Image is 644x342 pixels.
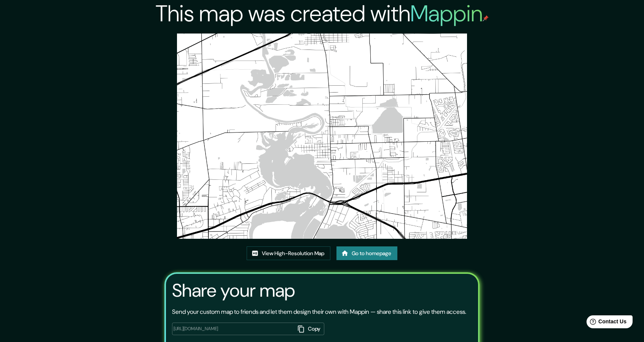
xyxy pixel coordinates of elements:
[172,280,295,301] h3: Share your map
[336,246,397,260] a: Go to homepage
[295,323,324,335] button: Copy
[576,312,636,334] iframe: Help widget launcher
[177,34,467,239] img: created-map
[483,15,489,21] img: mappin-pin
[247,246,330,260] a: View High-Resolution Map
[172,307,466,316] p: Send your custom map to friends and let them design their own with Mappin — share this link to gi...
